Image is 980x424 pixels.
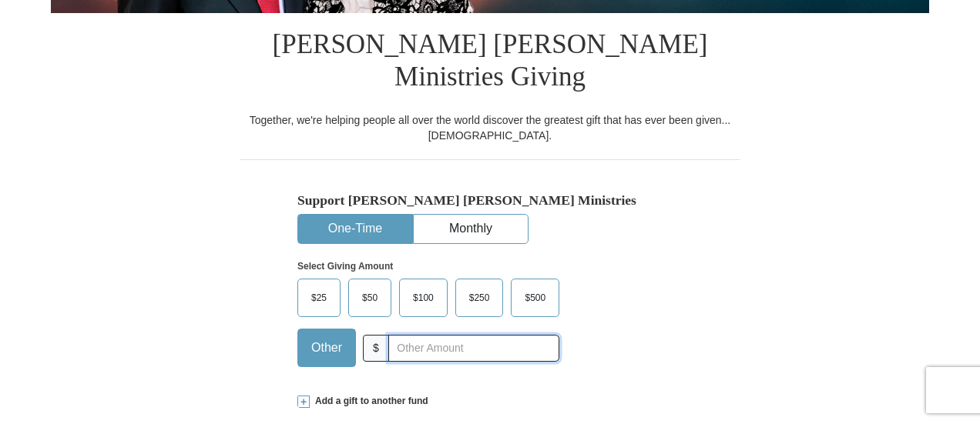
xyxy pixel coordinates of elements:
[240,112,740,143] div: Together, we're helping people all over the world discover the greatest gift that has ever been g...
[310,395,428,408] span: Add a gift to another fund
[298,215,412,243] button: One-Time
[405,286,441,309] span: $100
[461,286,498,309] span: $250
[304,286,334,309] span: $25
[297,192,683,209] h5: Support [PERSON_NAME] [PERSON_NAME] Ministries
[363,335,389,362] span: $
[354,286,385,309] span: $50
[297,261,393,272] strong: Select Giving Amount
[388,335,559,362] input: Other Amount
[414,215,528,243] button: Monthly
[240,13,740,112] h1: [PERSON_NAME] [PERSON_NAME] Ministries Giving
[304,336,350,359] span: Other
[517,286,553,309] span: $500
